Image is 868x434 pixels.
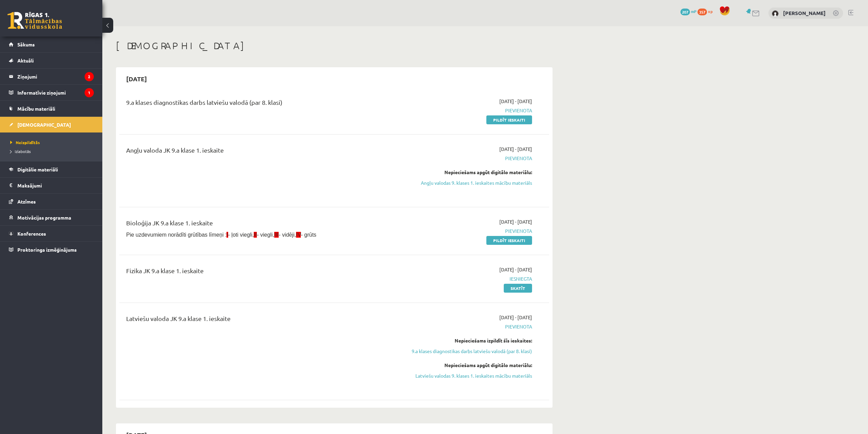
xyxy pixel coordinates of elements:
[126,232,317,238] span: Pie uzdevumiem norādīti grūtības līmeņi : - ļoti viegli, - viegli, - vidēji, - grūts
[226,232,228,238] span: I
[504,284,532,293] a: Skatīt
[274,232,279,238] span: III
[17,122,71,128] span: [DEMOGRAPHIC_DATA]
[697,9,707,15] span: 357
[403,179,532,186] a: Angļu valodas 9. klases 1. ieskaites mācību materiāls
[9,101,94,116] a: Mācību materiāli
[499,266,532,273] span: [DATE] - [DATE]
[403,362,532,369] div: Nepieciešams apgūt digitālo materiālu:
[85,72,94,81] i: 2
[10,149,31,154] span: Izlabotās
[499,218,532,225] span: [DATE] - [DATE]
[17,41,35,47] span: Sākums
[17,106,55,112] span: Mācību materiāli
[403,337,532,344] div: Nepieciešams izpildīt šīs ieskaites:
[499,98,532,105] span: [DATE] - [DATE]
[697,9,716,14] a: 357 xp
[403,155,532,162] span: Pievienota
[9,85,94,100] a: Informatīvie ziņojumi1
[254,232,257,238] span: II
[9,242,94,257] a: Proktoringa izmēģinājums
[486,236,532,245] a: Pildīt ieskaiti
[680,9,690,15] span: 207
[10,148,95,154] a: Izlabotās
[17,178,94,193] legend: Maksājumi
[8,12,62,29] a: Rīgas 1. Tālmācības vidusskola
[126,98,393,110] div: 9.a klases diagnostikas darbs latviešu valodā (par 8. klasi)
[691,9,696,14] span: mP
[85,88,94,97] i: 1
[499,145,532,153] span: [DATE] - [DATE]
[116,40,553,52] h1: [DEMOGRAPHIC_DATA]
[403,348,532,355] a: 9.a klases diagnostikas darbs latviešu valodā (par 8. klasi)
[403,323,532,330] span: Pievienota
[17,85,94,100] legend: Informatīvie ziņojumi
[9,37,94,52] a: Sākums
[9,210,94,225] a: Motivācijas programma
[499,314,532,321] span: [DATE] - [DATE]
[403,372,532,379] a: Latviešu valodas 9. klases 1. ieskaites mācību materiāls
[403,169,532,176] div: Nepieciešams apgūt digitālo materiālu:
[708,9,712,14] span: xp
[17,69,94,84] legend: Ziņojumi
[680,9,696,14] a: 207 mP
[9,117,94,132] a: [DEMOGRAPHIC_DATA]
[10,140,40,145] span: Neizpildītās
[296,232,301,238] span: IV
[17,57,34,64] span: Aktuāli
[403,275,532,282] span: Iesniegta
[17,198,36,205] span: Atzīmes
[403,227,532,235] span: Pievienota
[17,230,46,237] span: Konferences
[9,194,94,209] a: Atzīmes
[9,53,94,68] a: Aktuāli
[119,71,154,87] h2: [DATE]
[9,69,94,84] a: Ziņojumi2
[403,107,532,114] span: Pievienota
[9,162,94,177] a: Digitālie materiāli
[126,266,393,279] div: Fizika JK 9.a klase 1. ieskaite
[783,10,826,16] a: [PERSON_NAME]
[126,314,393,326] div: Latviešu valoda JK 9.a klase 1. ieskaite
[9,226,94,241] a: Konferences
[772,10,779,17] img: Mihails Bahšijevs
[17,166,58,172] span: Digitālie materiāli
[126,145,393,158] div: Angļu valoda JK 9.a klase 1. ieskaite
[10,139,95,145] a: Neizpildītās
[486,115,532,124] a: Pildīt ieskaiti
[17,214,71,221] span: Motivācijas programma
[126,218,393,231] div: Bioloģija JK 9.a klase 1. ieskaite
[17,247,77,253] span: Proktoringa izmēģinājums
[9,178,94,193] a: Maksājumi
